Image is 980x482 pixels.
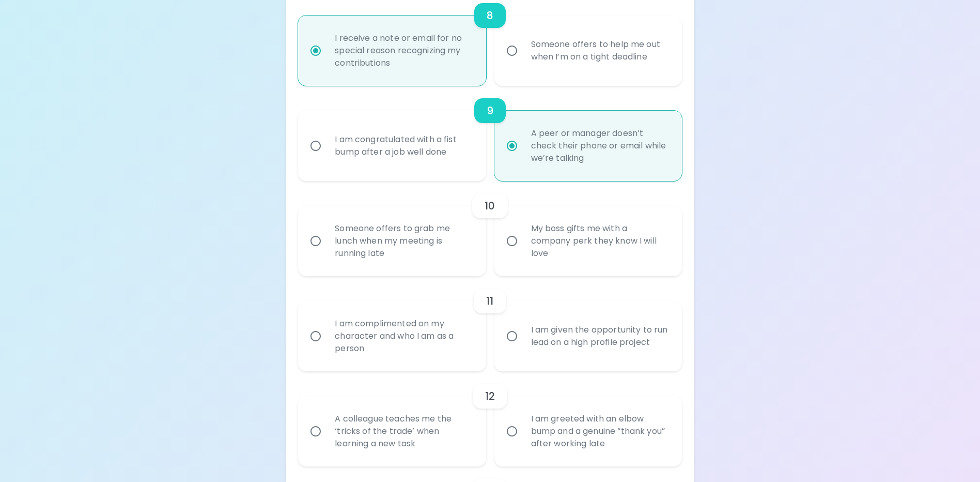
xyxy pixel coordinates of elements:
div: choice-group-check [298,276,681,371]
div: Someone offers to help me out when I’m on a tight deadline [523,26,676,76]
div: A colleague teaches me the ‘tricks of the trade’ when learning a new task [326,400,480,462]
div: A peer or manager doesn’t check their phone or email while we’re talking [523,115,676,177]
h6: 10 [485,198,495,214]
div: Someone offers to grab me lunch when my meeting is running late [326,210,480,272]
div: I am given the opportunity to run lead on a high profile project [523,311,676,361]
h6: 11 [486,293,493,309]
h6: 8 [487,7,493,24]
div: I receive a note or email for no special reason recognizing my contributions [326,20,480,82]
h6: 12 [485,388,495,404]
div: My boss gifts me with a company perk they know I will love [523,210,676,272]
div: choice-group-check [298,86,681,181]
div: I am congratulated with a fist bump after a job well done [326,121,480,171]
div: choice-group-check [298,181,681,276]
div: I am greeted with an elbow bump and a genuine “thank you” after working late [523,400,676,462]
h6: 9 [487,102,493,119]
div: choice-group-check [298,371,681,466]
div: I am complimented on my character and who I am as a person [326,305,480,367]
